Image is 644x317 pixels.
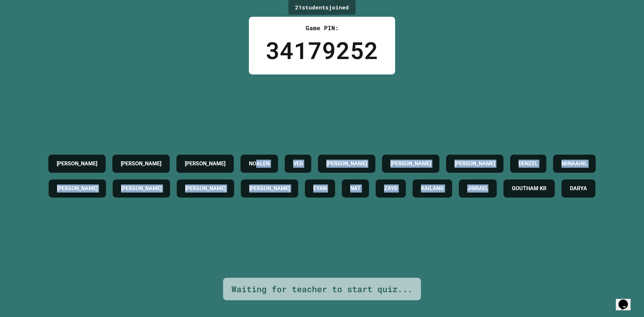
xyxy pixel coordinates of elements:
div: Waiting for teacher to start quiz... [231,283,413,296]
h4: [PERSON_NAME] [454,160,495,168]
h4: DARYA [570,184,587,193]
h4: [PERSON_NAME] [57,184,98,193]
h4: [PERSON_NAME] [121,160,161,168]
h4: [PERSON_NAME] [326,160,367,168]
h4: [PERSON_NAME] [185,160,225,168]
div: Game PIN: [266,23,378,33]
h4: MINAAHIL [561,160,587,168]
iframe: chat widget [616,290,637,310]
h4: KAILANG [421,184,444,193]
h4: JIBRAEL [467,184,488,193]
h4: [PERSON_NAME] [57,160,97,168]
h4: [PERSON_NAME] [121,184,162,193]
h4: NOALEN [249,160,270,168]
h4: [PERSON_NAME] [185,184,226,193]
div: 34179252 [266,33,378,68]
h4: [PERSON_NAME] [390,160,431,168]
h4: VED [293,160,303,168]
h4: EYAN [313,184,327,193]
h4: [PERSON_NAME] [249,184,290,193]
h4: ZAYD [384,184,397,193]
h4: GOUTHAM KR [512,184,546,193]
h4: DENZEL [519,160,538,168]
h4: NAT [350,184,361,193]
